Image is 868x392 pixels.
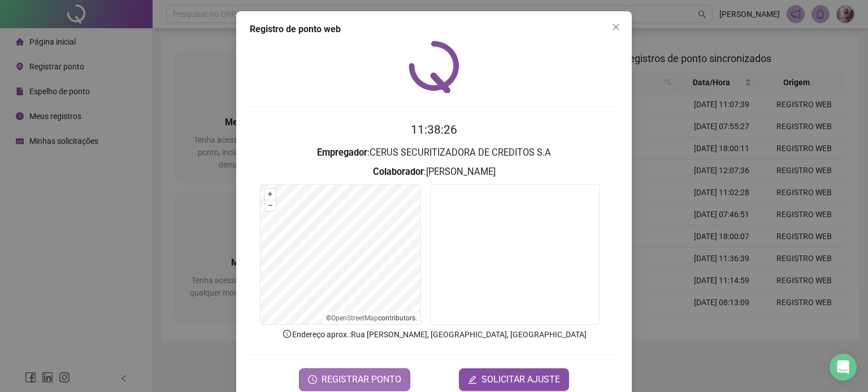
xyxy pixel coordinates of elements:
strong: Colaborador [373,166,424,177]
button: + [265,189,276,200]
span: clock-circle [308,375,317,384]
time: 11:38:26 [411,123,457,136]
button: editSOLICITAR AJUSTE [459,368,569,391]
button: Close [607,18,625,36]
div: Open Intercom Messenger [830,354,857,381]
li: © contributors. [326,314,417,322]
span: REGISTRAR PONTO [322,373,401,386]
strong: Empregador [317,147,367,158]
span: SOLICITAR AJUSTE [481,373,560,386]
h3: : [PERSON_NAME] [250,165,618,179]
p: Endereço aprox. : Rua [PERSON_NAME], [GEOGRAPHIC_DATA], [GEOGRAPHIC_DATA] [250,328,618,341]
span: edit [468,375,477,384]
button: – [265,200,276,211]
span: close [611,23,620,32]
span: info-circle [282,329,292,339]
h3: : CERUS SECURITIZADORA DE CREDITOS S.A [250,146,618,160]
div: Registro de ponto web [250,23,618,36]
button: REGISTRAR PONTO [299,368,410,391]
img: QRPoint [409,41,459,93]
a: OpenStreetMap [331,314,378,322]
